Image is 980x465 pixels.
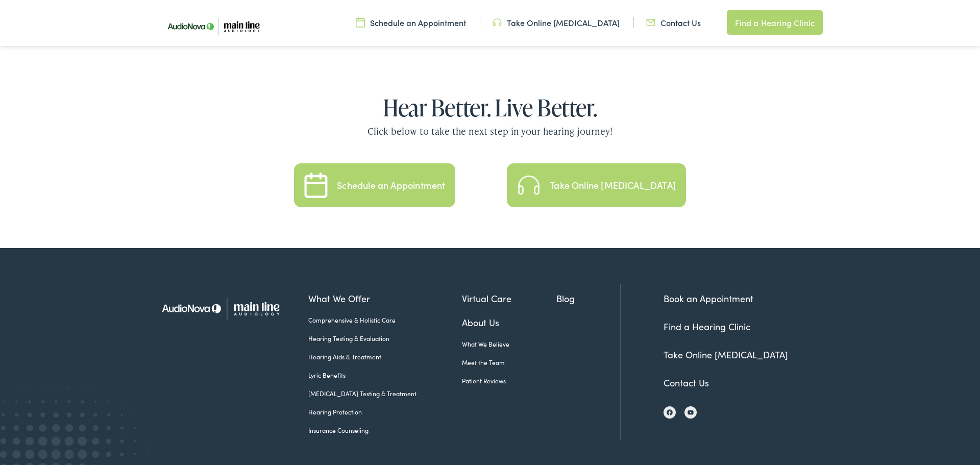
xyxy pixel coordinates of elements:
[294,163,455,207] a: Schedule an Appointment Schedule an Appointment
[646,17,701,28] a: Contact Us
[664,292,753,305] a: Book an Appointment
[493,17,502,28] img: utility icon
[727,10,823,35] a: Find a Hearing Clinic
[308,315,462,325] a: Comprehensive & Holistic Care
[462,315,557,329] a: About Us
[308,334,462,343] a: Hearing Testing & Evaluation
[337,181,445,190] div: Schedule an Appointment
[550,181,676,190] div: Take Online [MEDICAL_DATA]
[303,173,329,198] img: Schedule an Appointment
[664,376,709,389] a: Contact Us
[516,173,542,198] img: Take an Online Hearing Test
[462,291,557,305] a: Virtual Care
[308,389,462,398] a: [MEDICAL_DATA] Testing & Treatment
[688,410,694,415] img: YouTube
[356,17,365,28] img: utility icon
[556,291,620,305] a: Blog
[462,358,557,367] a: Meet the Team
[462,339,557,349] a: What We Believe
[308,407,462,417] a: Hearing Protection
[356,17,466,28] a: Schedule an Appointment
[493,17,620,28] a: Take Online [MEDICAL_DATA]
[667,409,673,415] img: Facebook icon, indicating the presence of the site or brand on the social media platform.
[308,291,462,305] a: What We Offer
[308,426,462,435] a: Insurance Counseling
[664,320,750,333] a: Find a Hearing Clinic
[462,376,557,385] a: Patient Reviews
[153,284,293,333] img: Main Line Audiology
[664,348,788,361] a: Take Online [MEDICAL_DATA]
[308,371,462,380] a: Lyric Benefits
[308,352,462,361] a: Hearing Aids & Treatment
[507,163,685,207] a: Take an Online Hearing Test Take Online [MEDICAL_DATA]
[646,17,655,28] img: utility icon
